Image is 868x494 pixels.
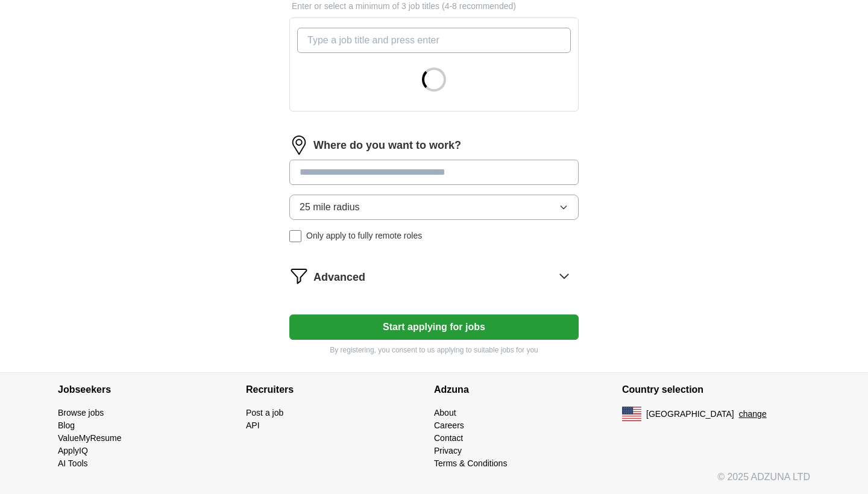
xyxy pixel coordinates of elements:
a: Terms & Conditions [434,458,507,468]
img: US flag [622,407,641,421]
label: Where do you want to work? [313,137,461,154]
button: 25 mile radius [289,195,579,220]
a: AI Tools [58,458,88,468]
span: 25 mile radius [300,200,360,214]
span: Advanced [313,269,365,286]
p: By registering, you consent to us applying to suitable jobs for you [289,345,579,355]
a: Blog [58,421,75,430]
div: © 2025 ADZUNA LTD [48,470,820,494]
a: Browse jobs [58,408,104,417]
a: Contact [434,433,463,443]
a: ApplyIQ [58,446,88,455]
a: Privacy [434,446,462,455]
img: location.png [289,136,309,155]
a: Post a job [246,408,283,417]
button: change [739,408,767,421]
img: filter [289,266,309,286]
button: Start applying for jobs [289,314,579,340]
span: [GEOGRAPHIC_DATA] [646,408,734,421]
h4: Country selection [622,373,810,407]
a: ValueMyResume [58,433,122,443]
span: Only apply to fully remote roles [306,230,422,242]
a: Careers [434,421,464,430]
a: API [246,421,260,430]
a: About [434,408,456,417]
input: Type a job title and press enter [297,28,571,53]
input: Only apply to fully remote roles [289,230,301,242]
